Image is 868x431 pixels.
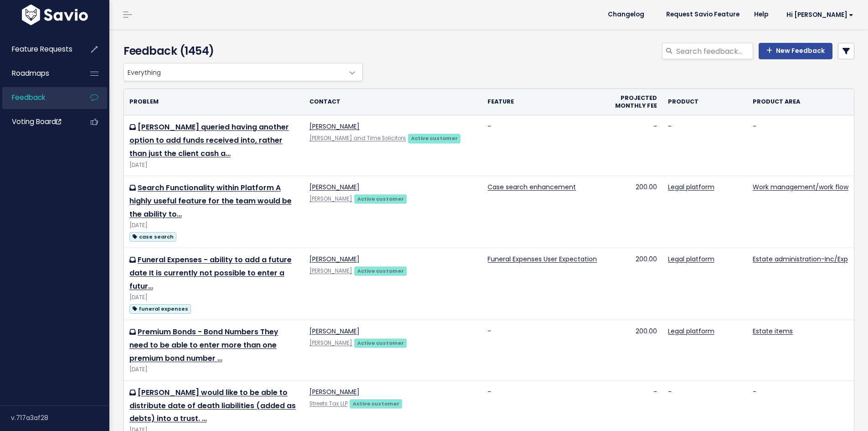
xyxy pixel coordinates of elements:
[304,89,482,115] th: Contact
[408,133,461,142] a: Active customer
[776,8,861,22] a: Hi [PERSON_NAME]
[357,339,404,347] strong: Active customer
[309,122,360,131] a: [PERSON_NAME]
[2,39,76,60] a: Feature Requests
[2,87,76,108] a: Feedback
[20,5,90,25] img: logo-white.9d6f32f41409.svg
[411,135,458,142] strong: Active customer
[354,194,407,203] a: Active customer
[747,89,854,115] th: Product Area
[129,327,278,363] a: Premium Bonds - Bond Numbers They need to be able to enter more than one premium bond number …
[602,320,663,381] td: 200.00
[747,8,776,21] a: Help
[124,63,344,81] span: Everything
[482,89,602,115] th: Feature
[123,63,363,81] span: Everything
[668,254,714,264] a: Legal platform
[309,400,348,407] a: Streets Tax LLP
[354,338,407,347] a: Active customer
[309,135,406,142] a: [PERSON_NAME] and Time Solicitors
[129,161,298,170] div: [DATE]
[124,89,304,115] th: Problem
[608,11,644,18] span: Changelog
[353,400,400,407] strong: Active customer
[2,63,76,84] a: Roadmaps
[482,115,602,176] td: -
[675,43,753,59] input: Search feedback...
[129,182,292,219] a: Search Functionality within Platform A highly useful feature for the team would be the ability to…
[753,327,793,336] a: Estate items
[357,267,404,275] strong: Active customer
[12,117,61,126] span: Voting Board
[602,89,663,115] th: Projected monthly fee
[602,115,663,176] td: -
[309,267,352,275] a: [PERSON_NAME]
[602,176,663,248] td: 200.00
[309,195,352,203] a: [PERSON_NAME]
[11,406,109,430] div: v.717a3af28
[129,232,176,242] span: case search
[129,365,298,374] div: [DATE]
[309,254,360,264] a: [PERSON_NAME]
[488,254,597,264] a: Funeral Expenses User Expectation
[668,182,714,192] a: Legal platform
[129,221,298,230] div: [DATE]
[753,182,848,192] a: Work management/work flow
[357,195,404,203] strong: Active customer
[488,182,576,192] a: Case search enhancement
[129,122,289,159] a: [PERSON_NAME] queried having another option to add funds received into, rather than just the clie...
[659,8,747,21] a: Request Savio Feature
[753,254,848,264] a: Estate administration-Inc/Exp
[129,231,176,242] a: case search
[482,320,602,381] td: -
[786,11,853,18] span: Hi [PERSON_NAME]
[123,43,358,59] h4: Feedback (1454)
[129,303,191,314] a: funeral expenses
[129,304,191,314] span: funeral expenses
[663,89,747,115] th: Product
[759,43,832,59] a: New Feedback
[309,387,360,396] a: [PERSON_NAME]
[747,115,854,176] td: -
[129,293,298,302] div: [DATE]
[668,327,714,336] a: Legal platform
[2,111,76,132] a: Voting Board
[12,44,72,54] span: Feature Requests
[663,115,747,176] td: -
[309,182,360,192] a: [PERSON_NAME]
[354,266,407,275] a: Active customer
[12,93,45,102] span: Feedback
[12,68,49,78] span: Roadmaps
[309,339,352,347] a: [PERSON_NAME]
[129,387,296,424] a: [PERSON_NAME] would like to be able to distribute date of death liabilities (added as debts) into...
[129,254,292,291] a: Funeral Expenses - ability to add a future date It is currently not possible to enter a futur…
[309,327,360,336] a: [PERSON_NAME]
[602,248,663,320] td: 200.00
[349,399,402,408] a: Active customer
